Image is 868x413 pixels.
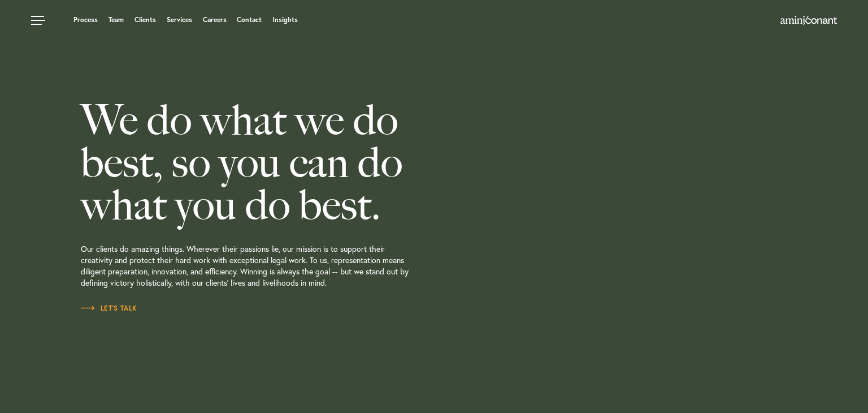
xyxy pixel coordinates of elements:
[134,16,156,23] a: Clients
[81,99,498,226] h2: We do what we do best, so you can do what you do best.
[272,16,298,23] a: Insights
[203,16,227,23] a: Careers
[73,16,98,23] a: Process
[167,16,192,23] a: Services
[108,16,124,23] a: Team
[81,226,498,303] p: Our clients do amazing things. Wherever their passions lie, our mission is to support their creat...
[780,16,837,25] img: Amini & Conant
[237,16,262,23] a: Contact
[81,303,137,314] a: Let’s Talk
[81,305,137,312] span: Let’s Talk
